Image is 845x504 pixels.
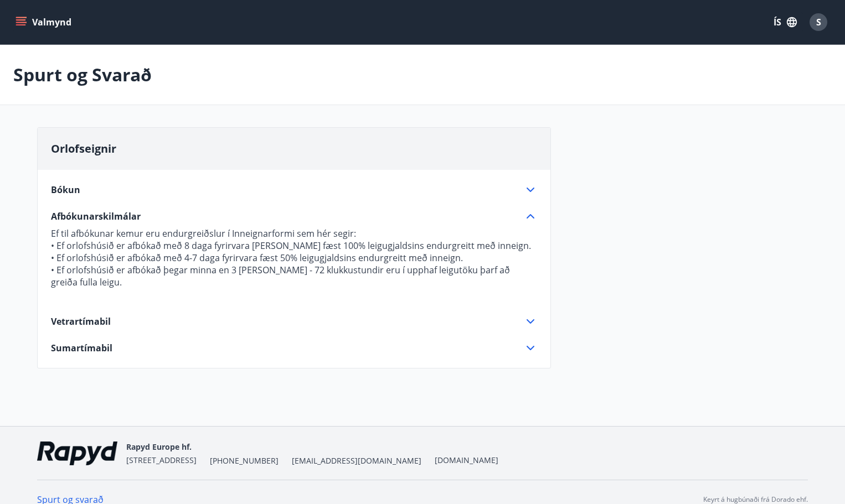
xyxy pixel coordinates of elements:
span: [EMAIL_ADDRESS][DOMAIN_NAME] [292,455,421,466]
span: [PHONE_NUMBER] [210,455,279,466]
a: [DOMAIN_NAME] [435,455,498,465]
div: Vetrartímabil [51,315,537,328]
span: Orlofseignir [51,141,116,156]
p: Spurt og Svarað [13,63,152,87]
p: • Ef orlofshúsið er afbókað með 4-7 daga fyrirvara fæst 50% leigugjaldsins endurgreitt með inneign. [51,252,537,264]
p: Ef til afbókunar kemur eru endurgreiðslur í Inneignarformi sem hér segir: [51,227,537,240]
div: Afbókunarskilmálar [51,210,537,223]
p: • Ef orlofshúsið er afbókað með 8 daga fyrirvara [PERSON_NAME] fæst 100% leigugjaldsins endurgrei... [51,240,537,252]
div: Bókun [51,183,537,196]
span: Bókun [51,184,80,196]
button: menu [13,12,76,32]
span: Vetrartímabil [51,315,111,328]
img: ekj9gaOU4bjvQReEWNZ0zEMsCR0tgSDGv48UY51k.png [37,441,117,465]
span: S [816,16,821,28]
div: Afbókunarskilmálar [51,223,537,302]
button: ÍS [767,12,803,32]
span: Afbókunarskilmálar [51,210,141,222]
button: S [805,9,832,35]
div: Sumartímabil [51,341,537,355]
span: Rapyd Europe hf. [126,441,192,452]
span: Sumartímabil [51,342,112,354]
span: [STREET_ADDRESS] [126,455,197,465]
p: • Ef orlofshúsið er afbókað þegar minna en 3 [PERSON_NAME] - 72 klukkustundir eru í upphaf leigut... [51,264,537,288]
